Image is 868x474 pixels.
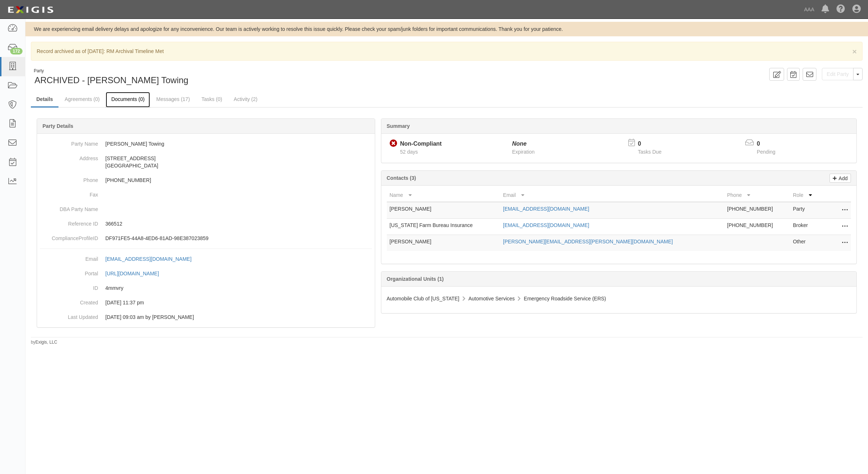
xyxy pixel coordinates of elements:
[387,202,500,219] td: [PERSON_NAME]
[10,48,23,54] div: 172
[40,310,372,324] dd: 09/02/2025 09:03 am by Benjamin Tully
[40,202,98,213] dt: DBA Party Name
[31,339,57,345] small: by
[228,92,263,106] a: Activity (2)
[35,75,188,85] span: ARCHIVED - [PERSON_NAME] Towing
[34,68,188,74] div: Party
[40,216,98,227] dt: Reference ID
[503,239,673,244] a: [PERSON_NAME][EMAIL_ADDRESS][PERSON_NAME][DOMAIN_NAME]
[40,173,98,184] dt: Phone
[387,296,459,301] span: Automobile Club of [US_STATE]
[500,189,724,202] th: Email
[800,2,818,17] a: AAA
[40,281,372,295] dd: 4mmvry
[31,92,58,108] a: Details
[40,137,372,151] dd: [PERSON_NAME] Towing
[40,266,98,277] dt: Portal
[40,310,98,321] dt: Last Updated
[105,255,191,263] div: [EMAIL_ADDRESS][DOMAIN_NAME]
[42,123,73,129] b: Party Details
[387,219,500,235] td: [US_STATE] Farm Bureau Insurance
[400,149,418,155] span: Since 07/14/2025
[512,141,527,147] i: None
[830,174,851,183] a: Add
[400,140,442,148] div: Non-Compliant
[503,222,589,228] a: [EMAIL_ADDRESS][DOMAIN_NAME]
[387,276,444,282] b: Organizational Units (1)
[37,48,857,55] p: Record archived as of [DATE]: RM Archival Timeline Met
[638,140,670,148] p: 0
[724,202,790,219] td: [PHONE_NUMBER]
[40,151,372,173] dd: [STREET_ADDRESS] [GEOGRAPHIC_DATA]
[40,252,98,263] dt: Email
[151,92,195,106] a: Messages (17)
[40,281,98,292] dt: ID
[852,48,857,55] button: Close
[387,123,410,129] b: Summary
[105,256,199,262] a: [EMAIL_ADDRESS][DOMAIN_NAME]
[105,235,372,242] p: DF971FE5-44A8-4ED6-81AD-98E387023859
[387,175,416,181] b: Contacts (3)
[105,271,167,276] a: [URL][DOMAIN_NAME]
[105,220,372,227] p: 366512
[390,140,397,147] i: Non-Compliant
[724,189,790,202] th: Phone
[638,149,661,155] span: Tasks Due
[503,206,589,212] a: [EMAIL_ADDRESS][DOMAIN_NAME]
[59,92,105,106] a: Agreements (0)
[106,92,150,108] a: Documents (0)
[512,149,535,155] span: Expiration
[40,173,372,187] dd: [PHONE_NUMBER]
[36,340,57,345] a: Exigis, LLC
[790,202,822,219] td: Party
[40,295,372,310] dd: 03/09/2023 11:37 pm
[724,219,790,235] td: [PHONE_NUMBER]
[790,219,822,235] td: Broker
[524,296,606,301] span: Emergency Roadside Service (ERS)
[852,47,857,56] span: ×
[836,5,845,14] i: Help Center - Complianz
[469,296,515,301] span: Automotive Services
[196,92,228,106] a: Tasks (0)
[790,235,822,251] td: Other
[837,174,848,182] p: Add
[40,231,98,242] dt: ComplianceProfileID
[757,149,775,155] span: Pending
[40,187,98,198] dt: Fax
[822,68,853,80] a: Edit Party
[40,295,98,306] dt: Created
[5,3,56,16] img: logo-5460c22ac91f19d4615b14bd174203de0afe785f0fc80cf4dbbc73dc1793850b.png
[25,25,868,33] div: We are experiencing email delivery delays and apologize for any inconvenience. Our team is active...
[387,189,500,202] th: Name
[40,137,98,147] dt: Party Name
[790,189,822,202] th: Role
[31,68,441,86] div: ARCHIVED - Whitaker Towing
[757,140,784,148] p: 0
[40,151,98,162] dt: Address
[387,235,500,251] td: [PERSON_NAME]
